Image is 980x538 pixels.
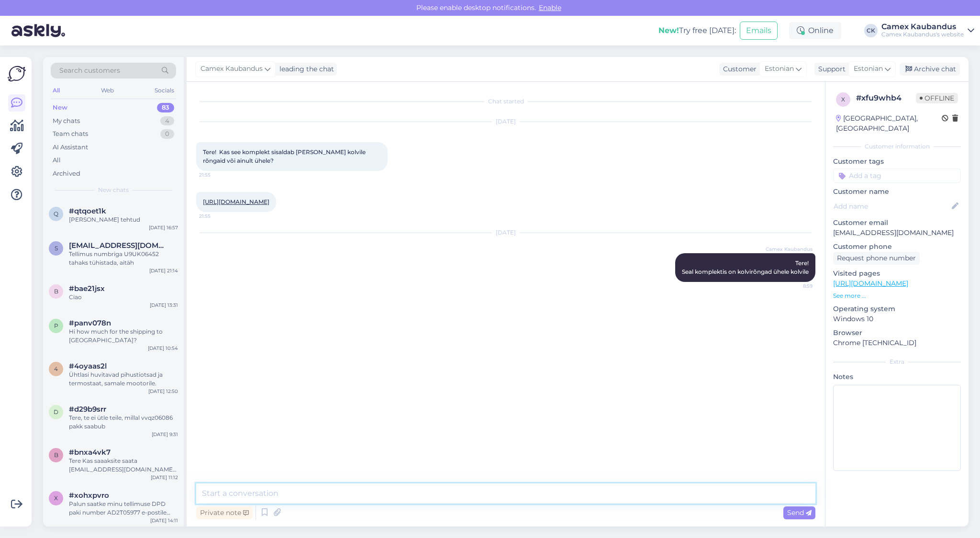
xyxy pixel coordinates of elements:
[69,319,111,327] span: #panv078n
[157,103,174,112] div: 83
[834,201,950,212] input: Add name
[69,448,111,457] span: #bnxa4vk7
[833,358,961,366] div: Extra
[69,215,178,224] div: [PERSON_NAME] tehtud
[148,388,178,395] div: [DATE] 12:50
[150,302,178,309] div: [DATE] 13:31
[196,506,253,519] div: Private note
[54,322,58,329] span: p
[53,143,88,152] div: AI Assistant
[69,362,107,370] span: #4oyaas2l
[787,508,812,517] span: Send
[53,103,67,112] div: New
[833,338,961,348] p: Chrome [TECHNICAL_ID]
[53,169,80,179] div: Archived
[833,291,961,300] p: See more ...
[151,474,178,481] div: [DATE] 11:12
[53,156,61,165] div: All
[658,26,679,35] b: New!
[69,457,178,474] div: Tere Kas saaaksite saata [EMAIL_ADDRESS][DOMAIN_NAME] e-[PERSON_NAME] ka minu tellimuse arve: EWF...
[658,25,736,36] div: Try free [DATE]:
[536,3,564,12] span: Enable
[196,228,815,237] div: [DATE]
[864,24,878,37] div: CK
[69,414,178,431] div: Tere, te ei ütle teile, millal vvqz06086 pakk saabub
[900,63,960,76] div: Archive chat
[833,328,961,338] p: Browser
[8,65,26,83] img: Askly Logo
[51,84,62,97] div: All
[98,186,129,194] span: New chats
[59,66,120,76] span: Search customers
[69,207,106,215] span: #qtqoet1k
[719,64,757,74] div: Customer
[881,23,964,31] div: Camex Kaubandus
[833,252,920,265] div: Request phone number
[833,157,961,167] p: Customer tags
[69,327,178,345] div: Hi how much for the shipping to [GEOGRAPHIC_DATA]?
[766,246,813,253] span: Camex Kaubandus
[200,64,263,74] span: Camex Kaubandus
[69,284,105,293] span: #bae21jsx
[53,116,80,126] div: My chats
[54,494,58,502] span: x
[149,224,178,231] div: [DATE] 16:57
[53,129,88,139] div: Team chats
[153,84,176,97] div: Socials
[199,171,235,179] span: 21:55
[836,113,942,134] div: [GEOGRAPHIC_DATA], [GEOGRAPHIC_DATA]
[740,22,778,40] button: Emails
[69,370,178,388] div: Ühtlasi huvitavad pihustiotsad ja termostaat, samale mootorile.
[54,365,58,372] span: 4
[833,168,961,183] input: Add a tag
[69,250,178,267] div: Tellimus numbriga U9UK06452 tahaks tühistada, aitäh
[833,304,961,314] p: Operating system
[160,116,174,126] div: 4
[833,269,961,279] p: Visited pages
[196,97,815,106] div: Chat started
[833,187,961,197] p: Customer name
[69,241,168,250] span: Sectorx5@hotmail.com
[152,431,178,438] div: [DATE] 9:31
[916,93,958,103] span: Offline
[881,23,974,38] a: Camex KaubandusCamex Kaubandus's website
[789,22,841,39] div: Online
[833,218,961,228] p: Customer email
[841,96,845,103] span: x
[833,372,961,382] p: Notes
[814,64,846,74] div: Support
[69,405,106,414] span: #d29b9srr
[196,117,815,126] div: [DATE]
[833,242,961,252] p: Customer phone
[150,517,178,524] div: [DATE] 14:11
[99,84,116,97] div: Web
[148,345,178,352] div: [DATE] 10:54
[276,64,334,74] div: leading the chat
[69,293,178,302] div: Ciao
[69,491,109,500] span: #xohxpvro
[777,282,813,290] span: 8:59
[149,267,178,274] div: [DATE] 21:14
[199,213,235,220] span: 21:55
[69,500,178,517] div: Palun saatke minu tellimuse DPD paki number AD2T05977 e-postile [EMAIL_ADDRESS][DOMAIN_NAME]
[203,148,367,164] span: Tere! Kas see komplekt sisaldab [PERSON_NAME] kolvile rõngaid või ainult ühele?
[833,314,961,324] p: Windows 10
[856,92,916,104] div: # xfu9whb4
[203,198,269,205] a: [URL][DOMAIN_NAME]
[854,64,883,74] span: Estonian
[54,210,58,217] span: q
[881,31,964,38] div: Camex Kaubandus's website
[833,142,961,151] div: Customer information
[54,408,58,415] span: d
[160,129,174,139] div: 0
[54,451,58,459] span: b
[765,64,794,74] span: Estonian
[833,279,908,288] a: [URL][DOMAIN_NAME]
[54,288,58,295] span: b
[833,228,961,238] p: [EMAIL_ADDRESS][DOMAIN_NAME]
[55,245,58,252] span: S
